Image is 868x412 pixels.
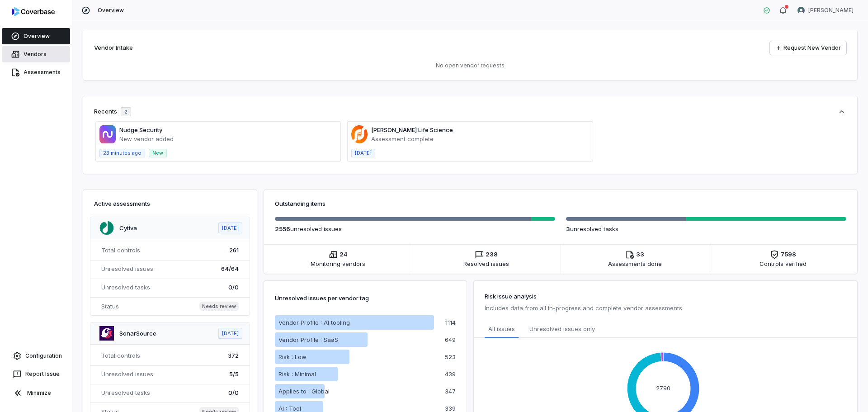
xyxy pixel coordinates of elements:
[770,41,846,55] a: Request New Vendor
[12,7,55,16] img: logo-D7KZi-bG.svg
[797,7,805,14] img: Nate Warner avatar
[2,46,70,62] a: Vendors
[608,259,662,268] span: Assessments done
[98,7,124,14] span: Overview
[94,43,133,52] h2: Vendor Intake
[445,354,456,360] p: 523
[311,259,365,268] span: Monitoring vendors
[486,250,498,259] span: 238
[275,292,369,304] p: Unresolved issues per vendor tag
[2,28,70,44] a: Overview
[445,337,456,343] p: 649
[340,250,348,259] span: 24
[119,330,156,337] a: SonarSource
[278,318,350,327] p: Vendor Profile : AI tooling
[488,324,515,333] span: All issues
[759,259,807,268] span: Controls verified
[4,384,68,402] button: Minimize
[278,387,330,396] p: Applies to : Global
[808,7,854,14] span: [PERSON_NAME]
[275,224,555,233] p: unresolved issue s
[94,62,846,69] p: No open vendor requests
[445,388,456,394] p: 347
[94,107,846,116] button: Recents2
[4,348,68,364] a: Configuration
[485,292,846,301] h3: Risk issue analysis
[636,250,644,259] span: 33
[781,250,796,259] span: 7598
[278,352,307,361] p: Risk : Low
[463,259,509,268] span: Resolved issues
[94,199,246,208] h3: Active assessments
[445,406,456,412] p: 339
[275,199,846,208] h3: Outstanding items
[656,384,670,392] text: 2790
[566,225,570,232] span: 3
[371,126,453,133] a: [PERSON_NAME] Life Science
[275,225,290,232] span: 2556
[119,224,137,232] a: Cytiva
[278,335,338,344] p: Vendor Profile : SaaS
[792,4,859,17] button: Nate Warner avatar[PERSON_NAME]
[485,303,846,313] p: Includes data from all in-progress and complete vendor assessments
[2,64,70,81] a: Assessments
[566,224,846,233] p: unresolved task s
[119,126,162,133] a: Nudge Security
[124,109,127,115] span: 2
[445,371,456,377] p: 439
[529,324,595,334] span: Unresolved issues only
[278,369,316,379] p: Risk : Minimal
[94,107,131,116] div: Recents
[4,366,68,382] button: Report Issue
[445,320,456,326] p: 1114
